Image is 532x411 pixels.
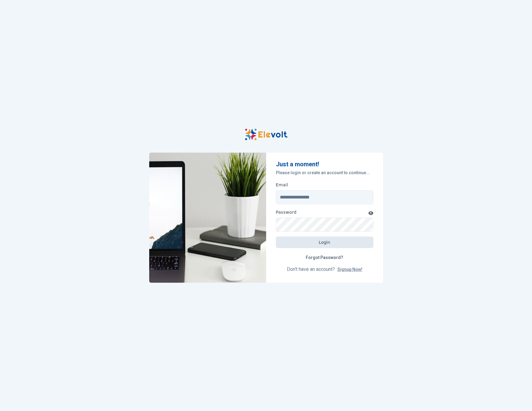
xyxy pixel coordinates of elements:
[276,266,373,273] p: Don't have an account?
[245,129,287,140] img: Elevolt
[301,252,348,263] a: Forgot Password?
[276,170,373,176] p: Please login or create an account to continue...
[276,209,297,215] label: Password
[276,182,288,188] label: Email
[276,160,373,168] p: Just a moment!
[276,237,373,248] button: Login
[149,153,266,283] img: Elevolt
[337,267,362,272] a: Signup Now!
